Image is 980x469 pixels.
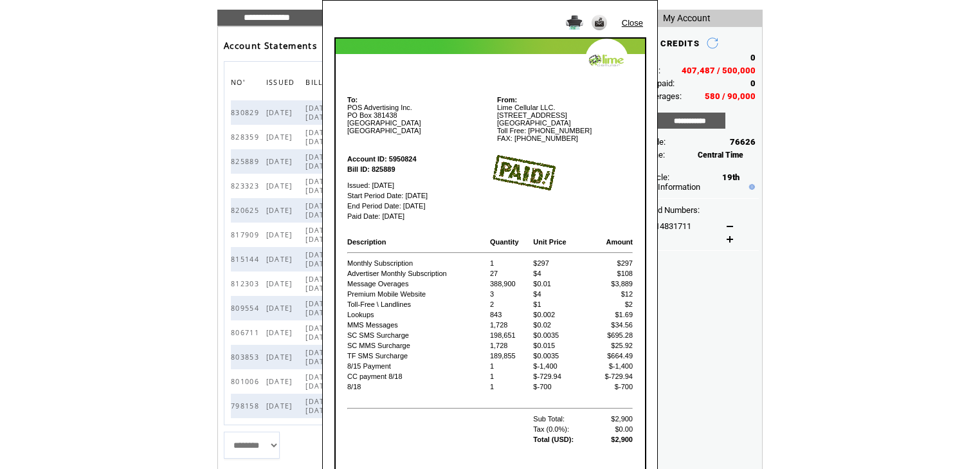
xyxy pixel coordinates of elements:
td: $34.56 [592,320,633,329]
td: $-700 [592,382,633,391]
img: logo image [336,39,645,81]
td: $0.01 [532,279,591,288]
td: 189,855 [489,351,531,360]
td: $3,889 [592,279,633,288]
b: Unit Price [533,238,566,246]
td: 388,900 [489,279,531,288]
td: SC SMS Surcharge [347,331,488,340]
td: $108 [592,269,633,278]
b: Quantity [490,238,519,246]
td: $4 [532,269,591,278]
td: Toll-Free \ Landlines [347,300,488,309]
td: $297 [532,259,591,268]
td: Premium Mobile Website [347,290,488,299]
td: 843 [489,310,531,319]
td: Tax (0.0%): [532,425,591,434]
td: 1 [489,382,531,391]
td: Advertiser Monthly Subscription [347,269,488,278]
td: $664.49 [592,351,633,360]
td: $-1,400 [532,362,591,371]
td: 198,651 [489,331,531,340]
td: Start Period Date: [DATE] [347,191,489,200]
td: Paid Date: [DATE] [347,212,489,221]
b: Amount [606,238,633,246]
td: $297 [592,259,633,268]
td: 1,728 [489,341,531,350]
td: $695.28 [592,331,633,340]
td: $0.0035 [532,331,591,340]
td: $-729.94 [592,372,633,381]
td: End Period Date: [DATE] [347,201,489,210]
td: $-700 [532,382,591,391]
td: $0.002 [532,310,591,319]
td: 2 [489,300,531,309]
td: 1 [489,362,531,371]
td: CC payment 8/18 [347,372,488,381]
td: Message Overages [347,279,488,288]
td: 8/18 [347,382,488,391]
td: $0.02 [532,320,591,329]
img: Print it [566,15,583,30]
td: $12 [592,290,633,299]
td: 27 [489,269,531,278]
td: 8/15 Payment [347,362,488,371]
img: paid image [491,155,556,190]
td: $-729.94 [532,372,591,381]
b: $2,900 [611,436,633,443]
td: Monthly Subscription [347,259,488,268]
td: 1,728 [489,320,531,329]
td: $0.00 [592,425,633,434]
td: TF SMS Surcharge [347,351,488,360]
td: SC MMS Surcharge [347,341,488,350]
b: From: [497,96,517,104]
td: 1 [489,259,531,268]
td: Lookups [347,310,488,319]
b: To: [347,96,358,104]
td: $2,900 [592,414,633,423]
b: Account ID: 5950824 [347,155,417,163]
td: POS Advertising Inc. PO Box 381438 [GEOGRAPHIC_DATA] [GEOGRAPHIC_DATA] [347,95,489,143]
td: 1 [489,372,531,381]
td: $-1,400 [592,362,633,371]
td: 3 [489,290,531,299]
td: Lime Cellular LLC. [STREET_ADDRESS] [GEOGRAPHIC_DATA] Toll Free: [PHONE_NUMBER] FAX: [PHONE_NUMBER] [491,95,633,143]
a: Send it to my email [592,24,607,32]
td: Sub Total: [532,414,591,423]
td: Issued: [DATE] [347,175,489,190]
td: $0.0035 [532,351,591,360]
td: $1.69 [592,310,633,319]
img: Send it to my email [592,15,607,30]
td: $2 [592,300,633,309]
b: Description [347,238,386,246]
a: Close [622,18,643,28]
td: MMS Messages [347,320,488,329]
td: $4 [532,290,591,299]
td: $25.92 [592,341,633,350]
b: Total (USD): [533,436,574,443]
td: $0.015 [532,341,591,350]
b: Bill ID: 825889 [347,165,395,173]
td: $1 [532,300,591,309]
